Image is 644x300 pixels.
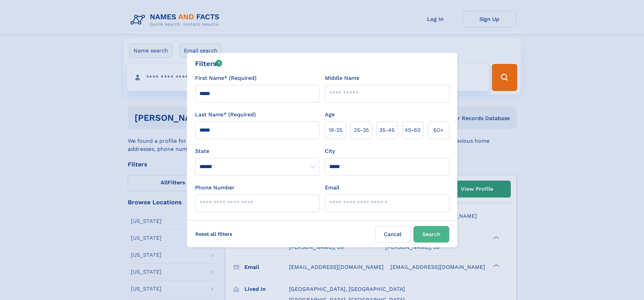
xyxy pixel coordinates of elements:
label: Age [325,111,335,119]
span: 45‑60 [405,126,421,134]
label: Phone Number [195,184,235,192]
label: Last Name* (Required) [195,111,256,119]
span: 18‑25 [329,126,342,134]
label: City [325,147,335,155]
label: Cancel [375,226,411,243]
span: 35‑45 [379,126,395,134]
span: 60+ [433,126,444,134]
label: Reset all filters [191,226,237,242]
span: 25‑35 [354,126,369,134]
button: Search [413,226,449,243]
label: Middle Name [325,74,359,82]
div: Filters [195,59,222,69]
label: State [195,147,319,155]
label: Email [325,184,339,192]
label: First Name* (Required) [195,74,257,82]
